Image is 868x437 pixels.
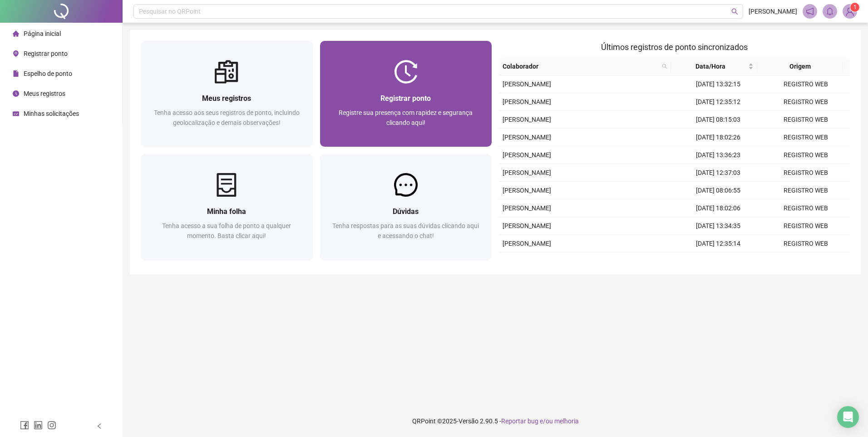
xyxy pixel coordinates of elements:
span: notification [806,7,814,15]
span: home [13,30,19,37]
span: [PERSON_NAME] [503,134,551,141]
a: DúvidasTenha respostas para as suas dúvidas clicando aqui e acessando o chat! [320,154,492,260]
span: Dúvidas [393,207,419,216]
span: [PERSON_NAME] [503,240,551,247]
td: [DATE] 18:02:26 [675,129,762,146]
span: Espelho de ponto [24,70,72,77]
span: instagram [47,421,56,430]
td: REGISTRO WEB [762,235,850,253]
th: Origem [757,58,843,75]
span: environment [13,50,19,57]
span: Página inicial [24,30,61,37]
td: [DATE] 12:37:03 [675,164,762,182]
span: Registrar ponto [380,94,431,103]
td: [DATE] 13:36:23 [675,146,762,164]
td: [DATE] 13:32:15 [675,75,762,93]
td: REGISTRO WEB [762,217,850,235]
span: [PERSON_NAME] [503,169,551,176]
td: REGISTRO WEB [762,199,850,217]
span: Data/Hora [675,61,746,71]
span: Colaborador [503,61,658,71]
span: file [13,70,19,77]
td: REGISTRO WEB [762,75,850,93]
span: [PERSON_NAME] [503,98,551,105]
sup: Atualize o seu contato no menu Meus Dados [850,3,859,12]
td: REGISTRO WEB [762,111,850,129]
td: [DATE] 08:06:55 [675,182,762,199]
span: Minhas solicitações [24,110,79,117]
span: left [96,423,103,429]
div: Open Intercom Messenger [837,406,859,428]
span: [PERSON_NAME] [503,204,551,212]
span: [PERSON_NAME] [503,116,551,123]
span: [PERSON_NAME] [503,80,551,88]
span: Últimos registros de ponto sincronizados [601,42,748,52]
td: REGISTRO WEB [762,93,850,111]
span: facebook [20,421,29,430]
td: REGISTRO WEB [762,164,850,182]
td: [DATE] 08:15:03 [675,111,762,129]
footer: QRPoint © 2025 - 2.90.5 - [123,405,868,437]
td: [DATE] 08:11:48 [675,253,762,270]
span: [PERSON_NAME] [503,151,551,159]
a: Registrar pontoRegistre sua presença com rapidez e segurança clicando aqui! [320,41,492,147]
td: REGISTRO WEB [762,146,850,164]
td: [DATE] 13:34:35 [675,217,762,235]
span: Tenha acesso aos seus registros de ponto, incluindo geolocalização e demais observações! [154,109,300,126]
span: clock-circle [13,90,19,97]
span: Tenha respostas para as suas dúvidas clicando aqui e acessando o chat! [332,222,479,239]
span: linkedin [34,421,43,430]
span: search [660,60,669,73]
span: search [731,8,738,15]
th: Data/Hora [671,58,757,75]
span: schedule [13,110,19,117]
span: Meus registros [24,90,65,97]
span: [PERSON_NAME] [503,187,551,194]
span: Tenha acesso a sua folha de ponto a qualquer momento. Basta clicar aqui! [162,222,291,239]
span: Reportar bug e/ou melhoria [501,417,579,425]
span: 1 [853,4,857,10]
span: Registrar ponto [24,50,68,57]
td: [DATE] 18:02:06 [675,199,762,217]
span: bell [826,7,834,15]
span: [PERSON_NAME] [749,6,797,16]
td: REGISTRO WEB [762,182,850,199]
span: search [662,64,667,69]
span: Meus registros [202,94,251,103]
span: Minha folha [207,207,246,216]
span: [PERSON_NAME] [503,222,551,229]
span: Versão [459,417,478,425]
a: Meus registrosTenha acesso aos seus registros de ponto, incluindo geolocalização e demais observa... [141,41,313,147]
td: REGISTRO WEB [762,129,850,146]
img: 89977 [843,5,857,18]
td: [DATE] 12:35:12 [675,93,762,111]
td: [DATE] 12:35:14 [675,235,762,253]
span: Registre sua presença com rapidez e segurança clicando aqui! [339,109,473,126]
a: Minha folhaTenha acesso a sua folha de ponto a qualquer momento. Basta clicar aqui! [141,154,313,260]
td: REGISTRO WEB [762,253,850,270]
